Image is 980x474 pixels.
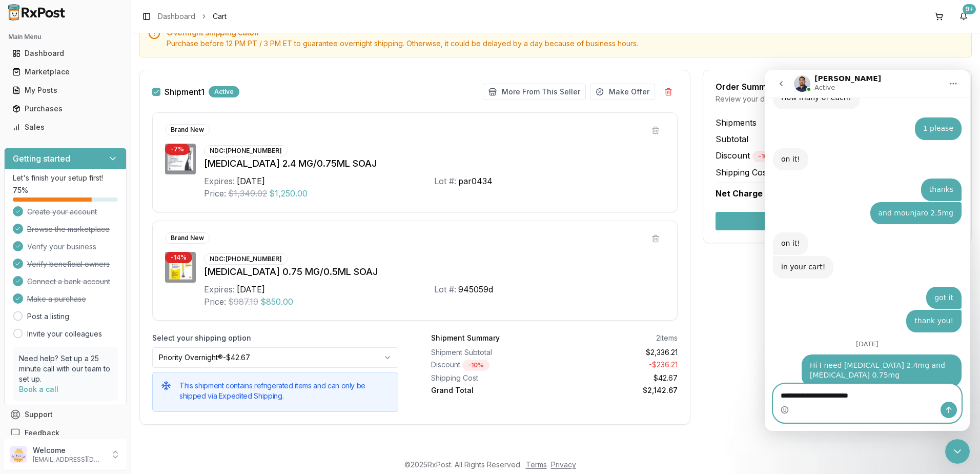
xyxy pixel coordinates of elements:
span: Subtotal [716,133,748,145]
div: par0434 [458,175,493,187]
button: Dashboard [4,45,127,62]
span: Cart [213,11,227,22]
img: Trulicity 0.75 MG/0.5ML SOAJ [165,252,196,283]
span: $1,250.00 [269,187,308,200]
div: [MEDICAL_DATA] 2.4 MG/0.75ML SOAJ [204,156,665,171]
span: Shipping Cost [716,166,769,179]
div: Purchase before 12 PM PT / 3 PM ET to guarantee overnight shipping. Otherwise, it could be delaye... [167,38,963,49]
div: 2 items [656,333,678,343]
h5: Overnight shipping cutoff [167,28,963,36]
span: Make a purchase [27,294,86,304]
span: Net Charge [716,188,763,199]
a: Dashboard [8,44,122,63]
div: - 14 % [165,252,192,263]
a: Marketplace [8,63,122,81]
div: Dashboard [12,48,118,58]
img: RxPost Logo [4,4,70,21]
div: Brand New [165,124,210,135]
a: Terms [526,460,547,469]
button: 9+ [955,8,972,25]
span: Feedback [25,428,59,438]
span: Shipments [716,116,757,129]
div: NDC: [PHONE_NUMBER] [204,145,288,156]
div: 9+ [963,4,976,14]
div: [DATE] [237,175,265,187]
span: Verify your business [27,242,96,252]
h2: Main Menu [8,33,122,41]
button: Support [4,405,127,424]
div: - 10 % [752,151,780,162]
div: [DATE] [237,283,265,295]
div: Active [209,86,239,97]
div: Price: [204,295,226,308]
button: Marketplace [4,64,127,80]
span: Create your account [27,207,97,217]
label: Select your shipping option [152,333,398,343]
img: Wegovy 2.4 MG/0.75ML SOAJ [165,144,196,174]
div: 945059d [458,283,493,295]
div: Purchases [12,104,118,114]
p: Need help? Set up a 25 minute call with our team to set up. [19,353,112,384]
div: - 7 % [165,144,190,155]
button: Make Offer [590,84,655,100]
div: - $236.21 [558,360,677,371]
div: $2,142.67 [558,385,677,396]
a: Post a listing [27,311,69,322]
iframe: Intercom live chat [765,70,970,431]
div: $2,336.21 [558,347,677,358]
span: Verify beneficial owners [27,259,110,269]
div: Shipment Summary [431,333,500,343]
button: Feedback [4,424,127,442]
div: Shipment Subtotal [431,347,550,358]
a: Purchases [8,100,122,118]
div: Expires: [204,175,235,187]
div: Lot #: [434,175,456,187]
div: Brand New [165,232,210,244]
img: User avatar [10,446,27,463]
span: Discount [716,150,780,161]
span: $1,349.02 [228,187,267,200]
a: My Posts [8,81,122,100]
div: My Posts [12,85,118,95]
div: Review your details before checkout [716,94,959,104]
a: Book a call [19,385,58,393]
div: - 10 % [462,360,489,371]
a: Sales [8,118,122,136]
h5: This shipment contains refrigerated items and can only be shipped via Expedited Shipping. [179,381,390,401]
h3: Getting started [13,152,70,165]
div: Sales [12,122,118,132]
div: NDC: [PHONE_NUMBER] [204,253,288,265]
p: Let's finish your setup first! [13,173,118,183]
span: Connect a bank account [27,276,110,287]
